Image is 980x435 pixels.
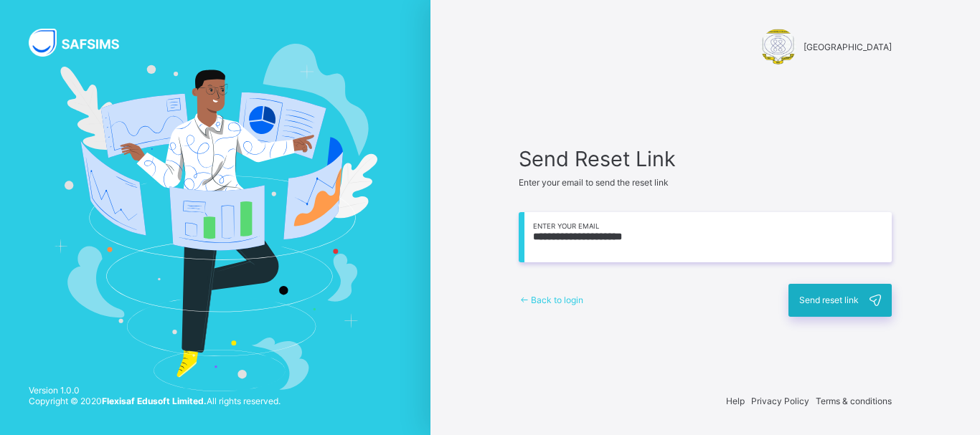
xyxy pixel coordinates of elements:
img: SAFSIMS Logo [29,29,136,57]
span: [GEOGRAPHIC_DATA] [804,42,892,52]
span: Terms & conditions [816,396,892,406]
img: Hero Image [53,44,377,392]
span: Send reset link [799,295,859,305]
span: Help [726,396,745,406]
span: Enter your email to send the reset link [519,177,669,188]
span: Copyright © 2020 All rights reserved. [29,396,281,406]
strong: Flexisaf Edusoft Limited. [102,396,207,406]
a: Back to login [519,295,583,305]
span: Privacy Policy [751,396,809,406]
span: Back to login [531,295,583,305]
span: Version 1.0.0 [29,385,281,396]
span: Send Reset Link [519,146,892,171]
img: MUSA ILIASU COLLEGE [760,29,796,64]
